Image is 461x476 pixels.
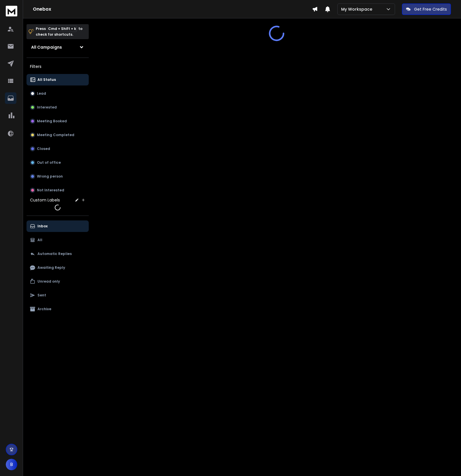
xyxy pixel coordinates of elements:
[36,26,82,37] p: Press to check for shortcuts.
[341,6,375,12] p: My Workspace
[37,238,42,242] p: All
[27,220,89,232] button: Inbox
[27,262,89,273] button: Awaiting Reply
[37,77,56,82] p: All Status
[27,88,89,99] button: Lead
[37,188,64,193] p: Not Interested
[37,133,74,137] p: Meeting Completed
[6,459,17,470] button: B
[27,171,89,182] button: Wrong person
[27,234,89,246] button: All
[37,307,51,311] p: Archive
[402,3,451,15] button: Get Free Credits
[27,62,89,71] h3: Filters
[6,6,17,16] img: logo
[47,25,77,32] span: Cmd + Shift + k
[414,6,447,12] p: Get Free Credits
[30,197,60,203] h3: Custom Labels
[37,279,60,284] p: Unread only
[31,44,62,50] h1: All Campaigns
[37,174,63,179] p: Wrong person
[37,293,46,298] p: Sent
[27,129,89,141] button: Meeting Completed
[27,184,89,196] button: Not Interested
[33,6,312,13] h1: Onebox
[27,74,89,85] button: All Status
[37,91,46,96] p: Lead
[27,276,89,287] button: Unread only
[37,160,61,165] p: Out of office
[27,102,89,113] button: Interested
[27,303,89,315] button: Archive
[37,252,72,256] p: Automatic Replies
[37,146,50,151] p: Closed
[37,265,65,270] p: Awaiting Reply
[37,105,57,110] p: Interested
[37,119,67,123] p: Meeting Booked
[27,157,89,168] button: Out of office
[27,290,89,301] button: Sent
[27,143,89,155] button: Closed
[27,41,89,53] button: All Campaigns
[37,224,48,229] p: Inbox
[27,248,89,260] button: Automatic Replies
[27,115,89,127] button: Meeting Booked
